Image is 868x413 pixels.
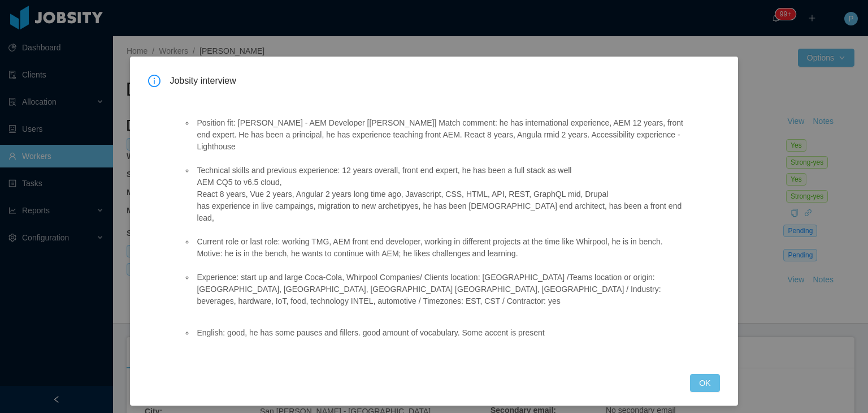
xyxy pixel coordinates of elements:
[194,165,683,224] li: Technical skills and previous experience: 12 years overall, front end expert, he has been a full ...
[194,117,683,153] li: Position fit: [PERSON_NAME] - AEM Developer [[PERSON_NAME]] Match comment: he has international e...
[148,75,160,87] i: icon: info-circle
[194,272,683,307] li: Experience: start up and large Coca-Cola, Whirpool Companies/ Clients location: [GEOGRAPHIC_DATA]...
[690,374,719,392] button: OK
[170,75,719,87] span: Jobsity interview
[194,236,683,260] li: Current role or last role: working TMG, AEM front end developer, working in different projects at...
[194,327,683,339] li: English: good, he has some pauses and fillers. good amount of vocabulary. Some accent is present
